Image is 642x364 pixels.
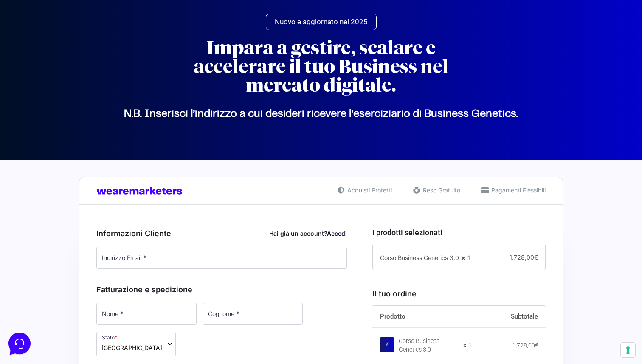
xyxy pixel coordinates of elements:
[96,303,197,325] input: Nome *
[399,337,458,354] div: Corso Business Genetics 3.0
[25,285,40,292] p: Home
[55,76,125,83] span: Inizia una conversazione
[111,273,163,292] button: Aiuto
[534,254,538,261] span: €
[59,273,111,292] button: Messaggi
[14,105,66,112] span: Trova una risposta
[372,288,546,299] h3: Il tuo ordine
[96,228,347,239] h3: Informazioni Cliente
[512,342,538,349] bdi: 1.728,00
[14,34,72,41] span: Le tue conversazioni
[472,306,546,328] th: Subtotale
[372,306,472,328] th: Prodotto
[73,285,96,292] p: Messaggi
[327,230,347,237] a: Accedi
[203,303,303,325] input: Cognome *
[14,71,156,88] button: Inizia una conversazione
[275,18,368,25] span: Nuovo e aggiornato nel 2025
[19,124,139,132] input: Cerca un articolo...
[345,186,392,195] span: Acquisti Protetti
[489,186,546,195] span: Pagamenti Flessibili
[96,332,176,356] span: Stato
[14,48,31,65] img: dark
[380,337,394,352] img: Corso Business Genetics 3.0
[421,186,460,195] span: Reso Gratuito
[380,254,459,261] span: Corso Business Genetics 3.0
[41,48,58,65] img: dark
[7,331,32,356] iframe: Customerly Messenger Launcher
[372,227,546,238] h3: I prodotti selezionati
[535,342,538,349] span: €
[463,341,472,350] strong: × 1
[131,285,143,292] p: Aiuto
[96,247,347,269] input: Indirizzo Email *
[101,343,162,352] span: Italia
[621,343,635,357] button: Le tue preferenze relative al consenso per le tecnologie di tracciamento
[266,14,377,30] a: Nuovo e aggiornato nel 2025
[7,7,143,20] h2: Ciao da Marketers 👋
[90,105,156,112] a: Apri Centro Assistenza
[7,273,59,292] button: Home
[96,284,347,295] h3: Fatturazione e spedizione
[168,39,474,95] h2: Impara a gestire, scalare e accelerare il tuo Business nel mercato digitale.
[510,254,538,261] span: 1.728,00
[269,229,347,238] div: Hai già un account?
[27,48,44,65] img: dark
[467,254,470,261] span: 1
